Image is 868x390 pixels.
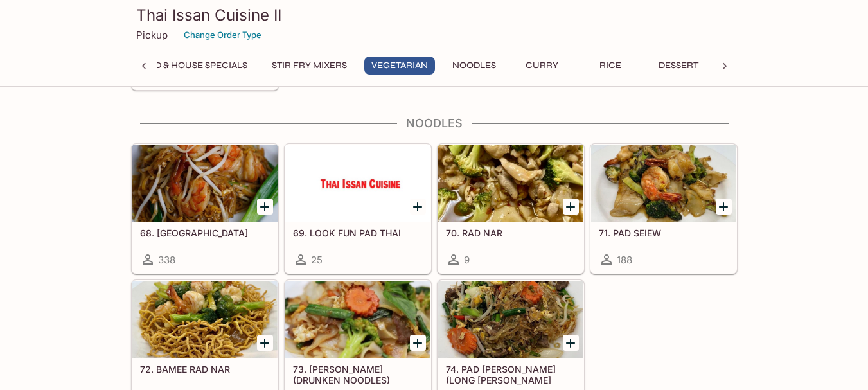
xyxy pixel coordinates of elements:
[364,57,435,75] button: Vegetarian
[410,199,426,215] button: Add 69. LOOK FUN PAD THAI
[591,145,736,222] div: 71. PAD SEIEW
[136,29,168,41] p: Pickup
[599,227,729,238] h5: 71. PAD SEIEW
[293,364,423,385] h5: 73. [PERSON_NAME] (DRUNKEN NOODLES)
[285,145,430,222] div: 69. LOOK FUN PAD THAI
[445,57,503,75] button: Noodles
[438,145,583,222] div: 70. RAD NAR
[581,57,639,75] button: Rice
[178,25,267,45] button: Change Order Type
[617,254,632,266] span: 188
[111,57,254,75] button: Seafood & House Specials
[513,57,571,75] button: Curry
[132,145,278,222] div: 68. PAD THAI
[257,335,273,351] button: Add 72. BAMEE RAD NAR
[158,254,175,266] span: 338
[311,254,323,266] span: 25
[446,364,576,385] h5: 74. PAD [PERSON_NAME] (LONG [PERSON_NAME] NOODLE)
[140,227,270,238] h5: 68. [GEOGRAPHIC_DATA]
[410,335,426,351] button: Add 73. KEE MAO (DRUNKEN NOODLES)
[464,254,470,266] span: 9
[446,227,576,238] h5: 70. RAD NAR
[257,199,273,215] button: Add 68. PAD THAI
[438,281,583,358] div: 74. PAD WOON SEN (LONG RICE NOODLE)
[563,335,579,351] button: Add 74. PAD WOON SEN (LONG RICE NOODLE)
[265,57,354,75] button: Stir Fry Mixers
[716,199,732,215] button: Add 71. PAD SEIEW
[132,281,278,358] div: 72. BAMEE RAD NAR
[132,144,278,274] a: 68. [GEOGRAPHIC_DATA]338
[131,116,738,130] h4: Noodles
[438,144,584,274] a: 70. RAD NAR9
[563,199,579,215] button: Add 70. RAD NAR
[590,144,737,274] a: 71. PAD SEIEW188
[293,227,423,238] h5: 69. LOOK FUN PAD THAI
[285,144,431,274] a: 69. LOOK FUN PAD THAI25
[136,5,732,25] h3: Thai Issan Cuisine II
[650,57,707,75] button: Dessert
[285,281,430,358] div: 73. KEE MAO (DRUNKEN NOODLES)
[140,364,270,375] h5: 72. BAMEE RAD NAR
